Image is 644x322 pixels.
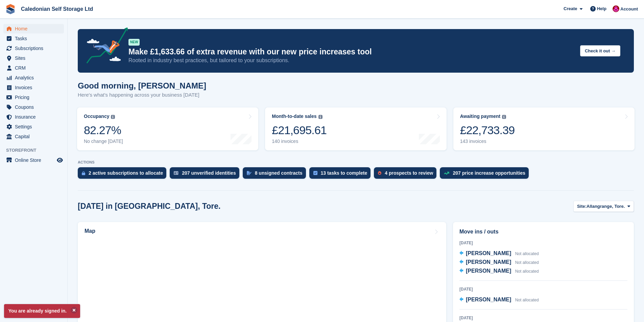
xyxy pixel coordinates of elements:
h2: Map [85,228,95,234]
a: [PERSON_NAME] Not allocated [459,267,539,276]
a: [PERSON_NAME] Not allocated [459,296,539,304]
span: Create [564,5,577,12]
span: Tasks [15,34,55,43]
div: 207 price increase opportunities [453,170,525,176]
div: £22,733.39 [460,123,515,137]
div: [DATE] [459,286,627,292]
p: You are already signed in. [4,304,80,318]
a: menu [3,34,64,43]
h1: Good morning, [PERSON_NAME] [78,81,206,90]
span: Analytics [15,73,55,82]
span: [PERSON_NAME] [466,297,511,302]
img: task-75834270c22a3079a89374b754ae025e5fb1db73e45f91037f5363f120a921f8.svg [313,171,317,175]
span: Not allocated [515,251,539,256]
div: No change [DATE] [84,139,123,144]
span: Site: [577,203,587,210]
p: Make £1,633.66 of extra revenue with our new price increases tool [128,47,575,57]
span: Pricing [15,93,55,102]
div: [DATE] [459,240,627,246]
span: Help [597,5,606,12]
span: CRM [15,63,55,73]
span: Subscriptions [15,44,55,53]
a: menu [3,53,64,63]
a: 8 unsigned contracts [243,167,309,182]
span: Storefront [6,147,67,154]
img: stora-icon-8386f47178a22dfd0bd8f6a31ec36ba5ce8667c1dd55bd0f319d3a0aa187defe.svg [5,4,16,14]
a: menu [3,112,64,122]
span: Allangrange, Tore. [587,203,625,210]
span: [PERSON_NAME] [466,268,511,274]
a: Caledonian Self Storage Ltd [18,3,96,15]
button: Check it out → [580,45,620,56]
span: [PERSON_NAME] [466,259,511,265]
a: menu [3,93,64,102]
a: menu [3,24,64,33]
span: [PERSON_NAME] [466,250,511,256]
span: Not allocated [515,298,539,302]
a: 13 tasks to complete [309,167,374,182]
a: menu [3,102,64,112]
span: Not allocated [515,269,539,274]
span: Insurance [15,112,55,122]
span: Home [15,24,55,33]
img: Donald Mathieson [613,5,619,12]
h2: [DATE] in [GEOGRAPHIC_DATA], Tore. [78,202,221,211]
a: menu [3,155,64,165]
div: 2 active subscriptions to allocate [89,170,163,176]
div: 4 prospects to review [385,170,433,176]
img: icon-info-grey-7440780725fd019a000dd9b08b2336e03edf1995a4989e88bcd33f0948082b44.svg [111,115,115,119]
img: verify_identity-adf6edd0f0f0b5bbfe63781bf79b02c33cf7c696d77639b501bdc392416b5a36.svg [174,171,178,175]
a: Preview store [56,156,64,164]
a: 4 prospects to review [374,167,440,182]
p: Rooted in industry best practices, but tailored to your subscriptions. [128,57,575,64]
span: Account [620,6,638,13]
a: 2 active subscriptions to allocate [78,167,170,182]
a: menu [3,122,64,131]
a: menu [3,83,64,92]
a: menu [3,63,64,73]
div: 143 invoices [460,139,515,144]
div: Occupancy [84,114,109,119]
span: Not allocated [515,260,539,265]
img: price_increase_opportunities-93ffe204e8149a01c8c9dc8f82e8f89637d9d84a8eef4429ea346261dce0b2c0.svg [444,172,449,175]
a: 207 price increase opportunities [440,167,532,182]
img: icon-info-grey-7440780725fd019a000dd9b08b2336e03edf1995a4989e88bcd33f0948082b44.svg [502,115,506,119]
img: contract_signature_icon-13c848040528278c33f63329250d36e43548de30e8caae1d1a13099fd9432cc5.svg [247,171,252,175]
p: Here's what's happening across your business [DATE] [78,91,206,99]
a: Month-to-date sales £21,695.61 140 invoices [265,107,446,150]
a: [PERSON_NAME] Not allocated [459,249,539,258]
span: Coupons [15,102,55,112]
div: NEW [128,39,140,46]
a: [PERSON_NAME] Not allocated [459,258,539,267]
div: Month-to-date sales [272,114,316,119]
img: icon-info-grey-7440780725fd019a000dd9b08b2336e03edf1995a4989e88bcd33f0948082b44.svg [318,115,323,119]
div: 13 tasks to complete [321,170,367,176]
div: Awaiting payment [460,114,501,119]
img: prospect-51fa495bee0391a8d652442698ab0144808aea92771e9ea1ae160a38d050c398.svg [378,171,381,175]
span: Sites [15,53,55,63]
div: [DATE] [459,315,627,321]
span: Settings [15,122,55,131]
a: Awaiting payment £22,733.39 143 invoices [453,107,635,150]
div: 207 unverified identities [182,170,236,176]
a: menu [3,132,64,141]
a: Occupancy 82.27% No change [DATE] [77,107,258,150]
span: Capital [15,132,55,141]
img: active_subscription_to_allocate_icon-d502201f5373d7db506a760aba3b589e785aa758c864c3986d89f69b8ff3... [82,171,85,175]
a: 207 unverified identities [170,167,243,182]
button: Site: Allangrange, Tore. [573,201,634,212]
div: 82.27% [84,123,123,137]
div: 140 invoices [272,139,327,144]
p: ACTIONS [78,160,634,165]
div: £21,695.61 [272,123,327,137]
span: Online Store [15,155,55,165]
a: menu [3,44,64,53]
img: price-adjustments-announcement-icon-8257ccfd72463d97f412b2fc003d46551f7dbcb40ab6d574587a9cd5c0d94... [81,27,128,66]
span: Invoices [15,83,55,92]
a: menu [3,73,64,82]
div: 8 unsigned contracts [255,170,303,176]
h2: Move ins / outs [459,228,627,236]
